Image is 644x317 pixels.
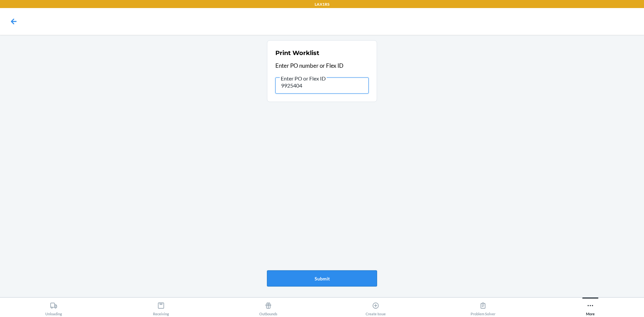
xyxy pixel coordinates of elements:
button: Submit [267,270,377,286]
p: LAX1RS [315,1,329,7]
div: Create Issue [366,299,386,316]
button: More [537,298,644,316]
span: Enter PO or Flex ID [280,75,327,82]
div: Receiving [153,299,169,316]
div: Problem Solver [471,299,495,316]
input: Enter PO or Flex ID [275,77,369,94]
button: Problem Solver [429,298,537,316]
div: Outbounds [259,299,277,316]
div: More [586,299,595,316]
button: Receiving [107,298,215,316]
p: Enter PO number or Flex ID [275,61,369,70]
button: Create Issue [322,298,429,316]
div: Unloading [45,299,62,316]
button: Outbounds [215,298,322,316]
h2: Print Worklist [275,49,319,57]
